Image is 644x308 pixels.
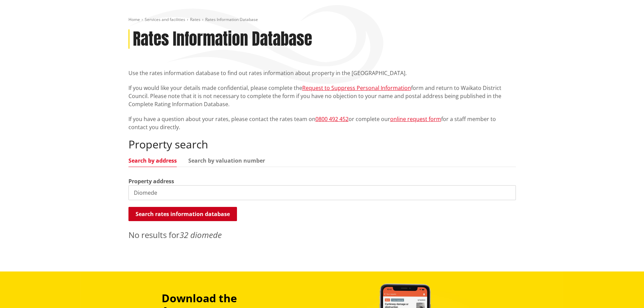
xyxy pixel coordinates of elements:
[128,17,516,23] nav: breadcrumb
[613,280,637,304] iframe: Messenger Launcher
[128,17,140,22] a: Home
[128,185,516,200] input: e.g. Duke Street NGARUAWAHIA
[128,158,177,163] a: Search by address
[128,229,516,241] p: No results for
[128,115,516,131] p: If you have a question about your rates, please contact the rates team on or complete our for a s...
[180,229,222,240] em: 32 diomede
[190,17,200,22] a: Rates
[128,84,516,108] p: If you would like your details made confidential, please complete the form and return to Waikato ...
[188,158,265,163] a: Search by valuation number
[133,29,312,49] h1: Rates Information Database
[390,115,441,123] a: online request form
[145,17,185,22] a: Services and facilities
[302,84,411,92] a: Request to Suppress Personal Information
[315,115,349,123] a: 0800 492 452
[128,138,516,151] h2: Property search
[128,69,516,77] p: Use the rates information database to find out rates information about property in the [GEOGRAPHI...
[128,207,237,221] button: Search rates information database
[128,177,174,185] label: Property address
[205,17,258,22] span: Rates Information Database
